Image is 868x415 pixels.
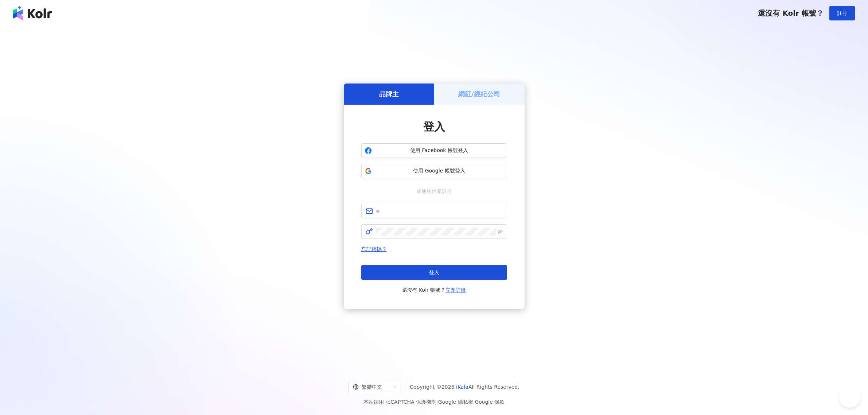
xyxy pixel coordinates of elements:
span: | [473,399,475,405]
span: eye-invisible [498,229,503,234]
span: 登入 [429,269,439,275]
button: 使用 Google 帳號登入 [361,164,507,178]
span: 註冊 [837,10,847,16]
a: iKala [456,384,468,390]
span: Copyright © 2025 All Rights Reserved. [410,383,519,391]
span: 還沒有 Kolr 帳號？ [758,9,824,18]
span: 使用 Google 帳號登入 [375,167,504,175]
span: 還沒有 Kolr 帳號？ [402,286,466,294]
span: | [436,399,438,405]
h5: 網紅/經紀公司 [458,89,500,98]
button: 使用 Facebook 帳號登入 [361,143,507,158]
iframe: Help Scout Beacon - Open [839,386,861,408]
span: 登入 [423,120,445,133]
div: 繁體中文 [353,381,390,393]
a: Google 隱私權 [438,399,473,405]
button: 登入 [361,265,507,280]
span: 使用 Facebook 帳號登入 [375,147,504,154]
h5: 品牌主 [379,89,399,98]
button: 註冊 [829,6,855,20]
span: 或使用信箱註冊 [411,187,457,195]
a: 立即註冊 [445,287,466,293]
a: Google 條款 [475,399,505,405]
img: logo [13,6,52,20]
span: 本站採用 reCAPTCHA 保護機制 [363,397,505,406]
a: 忘記密碼？ [361,246,387,252]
